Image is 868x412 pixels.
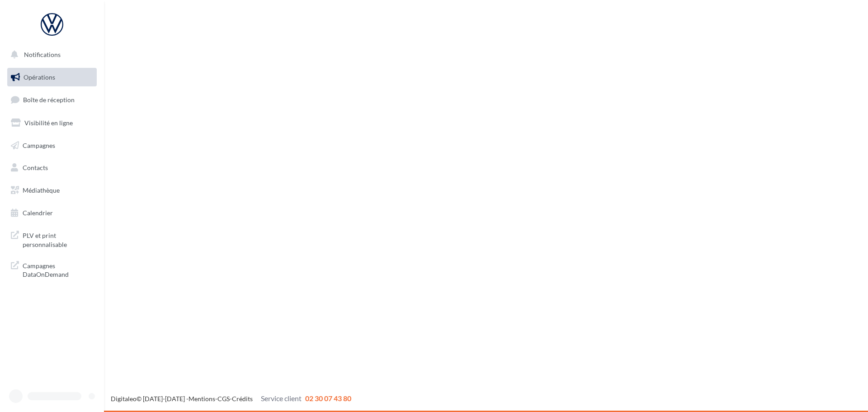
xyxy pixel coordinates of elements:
span: Boîte de réception [23,96,75,104]
span: Contacts [23,164,48,171]
a: Mentions [189,395,215,403]
span: Service client [261,394,302,403]
a: Campagnes [5,136,99,155]
span: Notifications [24,51,61,58]
button: Notifications [5,45,95,64]
span: Campagnes DataOnDemand [23,260,93,279]
a: CGS [217,395,230,403]
a: PLV et print personnalisable [5,226,99,252]
a: Campagnes DataOnDemand [5,256,99,283]
a: Opérations [5,68,99,87]
span: Opérations [24,73,55,81]
span: PLV et print personnalisable [23,229,93,249]
span: 02 30 07 43 80 [305,394,351,403]
span: Campagnes [23,141,55,149]
a: Visibilité en ligne [5,114,99,133]
a: Boîte de réception [5,90,99,109]
span: Médiathèque [23,186,60,194]
span: Calendrier [23,209,53,217]
a: Médiathèque [5,181,99,200]
a: Digitaleo [111,395,137,403]
a: Calendrier [5,204,99,223]
span: Visibilité en ligne [24,119,73,127]
span: © [DATE]-[DATE] - - - [111,395,351,403]
a: Crédits [232,395,253,403]
a: Contacts [5,158,99,177]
